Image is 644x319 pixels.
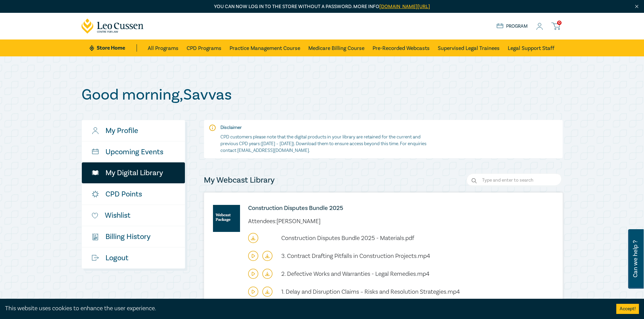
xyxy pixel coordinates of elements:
a: Supervised Legal Trainees [438,39,500,56]
button: Accept cookies [616,304,639,314]
span: 3. Contract Drafting Pitfalls in Construction Projects.mp4 [281,252,430,260]
a: [EMAIL_ADDRESS][DOMAIN_NAME] [237,148,309,154]
a: CPD Points [82,184,185,205]
a: Upcoming Events [82,141,185,162]
p: You can now log in to the store without a password. More info [81,3,563,10]
a: Wishlist [82,205,185,226]
a: Construction Disputes Bundle 2025 [248,205,522,212]
span: 0 [557,21,562,25]
p: CPD customers please note that the digital products in your library are retained for the current ... [220,134,428,154]
a: Medicare Billing Course [308,39,364,56]
div: This website uses cookies to enhance the user experience. [5,304,606,313]
a: 2. Defective Works and Warranties - Legal Remedies.mp4 [281,271,429,277]
a: 1. Delay and Disruption Claims – Risks and Resolution Strategies.mp4 [281,289,460,295]
a: My Digital Library [82,162,185,183]
a: $Billing History [82,226,185,247]
a: All Programs [148,39,178,56]
a: Pre-Recorded Webcasts [373,39,430,56]
h1: Good morning , Savvas [81,86,563,104]
span: 1. Delay and Disruption Claims – Risks and Resolution Strategies.mp4 [281,288,460,296]
tspan: $ [93,235,95,238]
a: [DOMAIN_NAME][URL] [379,3,430,10]
span: Can we help ? [632,233,639,285]
a: Logout [82,247,185,268]
a: Practice Management Course [230,39,300,56]
strong: Disclaimer [220,125,242,131]
a: Legal Support Staff [508,39,554,56]
a: Program [497,23,528,30]
a: 3. Contract Drafting Pitfalls in Construction Projects.mp4 [281,253,430,259]
a: My Profile [82,120,185,141]
h4: My Webcast Library [204,175,275,186]
a: Construction Disputes Bundle 2025 - Materials.pdf [281,235,414,241]
span: Construction Disputes Bundle 2025 - Materials.pdf [281,234,414,242]
a: Store Home [90,44,137,52]
a: CPD Programs [187,39,221,56]
img: Close [634,4,640,9]
input: Search [467,174,563,187]
span: 2. Defective Works and Warranties - Legal Remedies.mp4 [281,270,429,278]
img: online-intensive-(to-download) [213,205,240,232]
li: Attendees: [PERSON_NAME] [248,218,320,224]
